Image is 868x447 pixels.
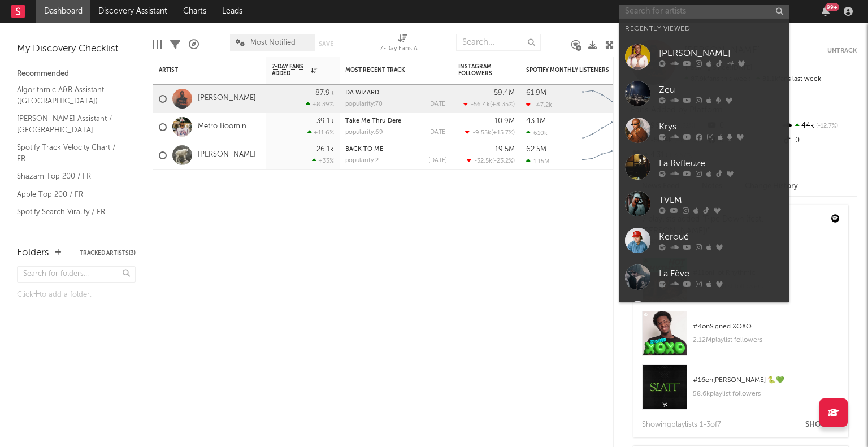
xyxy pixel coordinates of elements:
a: Apple Top 200 / FR [17,188,124,201]
div: popularity: 2 [345,158,379,164]
div: # 16 on [PERSON_NAME] 🐍💚 [693,374,840,387]
div: ( ) [467,157,515,164]
div: Zeu [659,83,783,97]
a: [PERSON_NAME] Assistant / [GEOGRAPHIC_DATA] [17,112,124,136]
div: TVLM [659,193,783,207]
div: 1.15M [526,158,549,165]
div: 0 [782,133,857,148]
div: popularity: 70 [345,101,383,107]
div: Spotify Monthly Listeners [526,67,611,73]
div: 610k [526,129,548,137]
span: +8.35 % [492,102,513,108]
a: La Rvfleuze [619,149,789,185]
div: [DATE] [428,158,447,164]
a: DA WIZARD [345,90,379,96]
a: Recommended For You [17,224,124,236]
div: -47.2k [526,101,552,109]
div: Recently Viewed [625,22,783,36]
button: 99+ [822,7,830,16]
div: Edit Columns [153,28,162,61]
svg: Chart title [577,141,628,170]
div: BACK TO ME [345,146,447,153]
div: Keroué [659,230,783,244]
div: ( ) [463,101,515,108]
a: Spotify Search Virality / FR [17,206,124,218]
span: -23.2 % [494,158,513,164]
a: Algorithmic A&R Assistant ([GEOGRAPHIC_DATA]) [17,84,124,107]
div: Most Recent Track [345,67,430,73]
a: [PERSON_NAME] [619,296,789,332]
a: Spotify Track Velocity Chart / FR [17,141,124,164]
div: +11.6 % [307,129,334,136]
div: La Fève [659,267,783,280]
a: Keroué [619,222,789,259]
a: #4onSigned XOXO2.12Mplaylist followers [633,311,848,364]
div: +8.39 % [306,101,334,108]
div: [PERSON_NAME] [659,46,783,60]
div: 39.1k [316,118,334,125]
a: BACK TO ME [345,146,383,153]
span: -56.4k [471,102,490,108]
button: Show All [805,421,843,428]
button: Untrack [827,45,857,57]
svg: Chart title [577,113,628,141]
div: # 4 on Signed XOXO [693,320,840,333]
a: #16on[PERSON_NAME] 🐍💚58.6kplaylist followers [633,364,848,418]
div: [DATE] [428,129,447,136]
div: 61.9M [526,89,546,97]
div: My Discovery Checklist [17,42,136,56]
div: DA WIZARD [345,90,447,96]
svg: Chart title [577,85,628,113]
span: +15.7 % [493,130,513,136]
span: -12.7 % [814,123,838,129]
div: A&R Pipeline [189,28,199,61]
div: [DATE] [428,101,447,107]
span: -32.5k [474,158,492,164]
div: Artist [159,67,244,73]
div: 62.5M [526,146,546,153]
div: Folders [17,246,49,260]
div: 19.5M [495,146,515,153]
div: Filters [170,28,180,61]
div: Recommended [17,67,136,81]
div: 99 + [825,3,839,11]
a: Krys [619,112,789,149]
input: Search for artists [619,5,789,19]
div: 10.9M [494,118,515,125]
a: Shazam Top 200 / FR [17,170,124,183]
a: La Fève [619,259,789,296]
div: La Rvfleuze [659,157,783,170]
div: Click to add a folder. [17,288,136,302]
div: 26.1k [316,146,334,153]
div: 43.1M [526,118,546,125]
span: -9.55k [472,130,491,136]
a: [PERSON_NAME] [619,38,789,75]
div: 2.12M playlist followers [693,333,840,347]
div: ( ) [465,129,515,136]
span: 7-Day Fans Added [272,63,308,77]
div: Take Me Thru Dere [345,118,447,124]
div: 44k [782,119,857,133]
button: Save [319,41,333,47]
span: Most Notified [250,39,296,46]
div: Instagram Followers [458,63,498,77]
div: Krys [659,120,783,133]
button: Tracked Artists(3) [80,250,136,256]
div: popularity: 69 [345,129,383,136]
a: [PERSON_NAME] [198,150,256,160]
div: Showing playlist s 1- 3 of 7 [642,418,721,432]
a: Zeu [619,75,789,112]
a: Metro Boomin [198,122,246,132]
a: [PERSON_NAME] [198,94,256,103]
div: 7-Day Fans Added (7-Day Fans Added) [380,42,425,56]
div: 59.4M [494,89,515,97]
div: +33 % [312,157,334,164]
a: TVLM [619,185,789,222]
div: 7-Day Fans Added (7-Day Fans Added) [380,28,425,61]
div: 58.6k playlist followers [693,387,840,401]
a: Take Me Thru Dere [345,118,401,124]
div: 87.9k [315,89,334,97]
input: Search... [456,34,541,51]
input: Search for folders... [17,266,136,283]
